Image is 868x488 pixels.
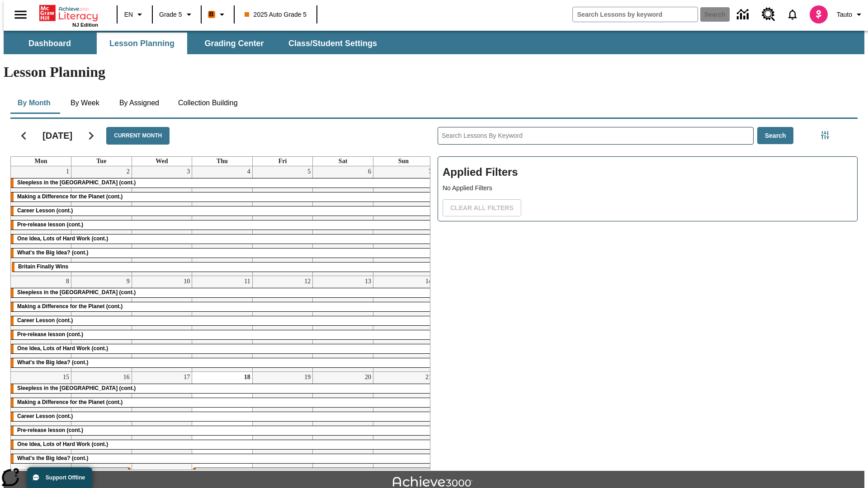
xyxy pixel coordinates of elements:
[17,179,136,186] span: Sleepless in the Animal Kingdom (cont.)
[7,1,34,28] button: Open side menu
[17,359,89,366] span: What's the Big Idea? (cont.)
[11,178,434,188] div: Sleepless in the Animal Kingdom (cont.)
[781,3,804,26] a: Notifications
[366,166,373,177] a: September 6, 2025
[124,10,133,19] span: EN
[182,372,192,383] a: September 17, 2025
[424,276,434,287] a: September 14, 2025
[189,33,279,54] button: Grading Center
[215,157,230,166] a: Thursday
[17,455,89,461] span: What's the Big Idea? (cont.)
[10,92,58,114] button: By Month
[11,235,434,244] div: One Idea, Lots of Hard Work (cont.)
[11,426,434,435] div: Pre-release lesson (cont.)
[5,33,95,54] button: Dashboard
[94,157,108,166] a: Tuesday
[171,92,245,114] button: Collection Building
[306,166,312,177] a: September 5, 2025
[757,127,794,145] button: Search
[245,10,307,19] span: 2025 Auto Grade 5
[11,384,434,393] div: Sleepless in the Animal Kingdom (cont.)
[11,358,434,367] div: What's the Big Idea? (cont.)
[120,6,149,23] button: Language: EN, Select a language
[17,221,83,228] span: Pre-release lesson (cont.)
[112,92,166,114] button: By Assigned
[204,38,264,49] span: Grading Center
[11,221,434,230] div: Pre-release lesson (cont.)
[252,276,313,371] td: September 12, 2025
[17,235,108,242] span: One Idea, Lots of Hard Work (cont.)
[11,302,434,311] div: Making a Difference for the Planet (cont.)
[72,22,98,28] span: NJ Edition
[46,474,85,481] span: Support Offline
[17,249,89,256] span: What's the Big Idea? (cont.)
[97,33,187,54] button: Lesson Planning
[80,124,103,147] button: Next
[396,157,410,166] a: Sunday
[837,10,852,19] span: Tauto
[4,31,864,54] div: SubNavbar
[3,115,430,470] div: Calendar
[39,4,98,22] a: Home
[373,276,434,371] td: September 14, 2025
[438,127,753,144] input: Search Lessons By Keyword
[17,331,83,338] span: Pre-release lesson (cont.)
[252,166,313,276] td: September 5, 2025
[337,157,349,166] a: Saturday
[443,183,853,193] p: No Applied Filters
[17,441,108,447] span: One Idea, Lots of Hard Work (cont.)
[11,344,434,353] div: One Idea, Lots of Hard Work (cont.)
[62,92,108,114] button: By Week
[42,130,72,141] h2: [DATE]
[302,372,312,383] a: September 19, 2025
[125,166,132,177] a: September 2, 2025
[192,166,253,276] td: September 4, 2025
[193,468,434,477] div: Cars of the Future? (cont.)
[12,263,433,272] div: Britain Finally Wins
[438,156,858,221] div: Applied Filters
[245,166,252,177] a: September 4, 2025
[27,467,92,488] button: Support Offline
[17,427,83,433] span: Pre-release lesson (cont.)
[209,9,214,20] span: B
[427,166,434,177] a: September 7, 2025
[61,372,71,383] a: September 15, 2025
[373,166,434,276] td: September 7, 2025
[156,6,198,23] button: Grade: Grade 5, Select a grade
[17,207,73,214] span: Career Lesson (cont.)
[11,440,434,449] div: One Idea, Lots of Hard Work (cont.)
[11,454,434,463] div: What's the Big Idea? (cont.)
[281,33,384,54] button: Class/Student Settings
[11,288,434,297] div: Sleepless in the Animal Kingdom (cont.)
[11,316,434,325] div: Career Lesson (cont.)
[11,276,71,371] td: September 8, 2025
[185,166,192,177] a: September 3, 2025
[17,385,136,391] span: Sleepless in the Animal Kingdom (cont.)
[443,161,853,183] h2: Applied Filters
[192,276,253,371] td: September 11, 2025
[804,3,833,26] button: Select a new avatar
[4,64,864,80] h1: Lesson Planning
[17,345,108,352] span: One Idea, Lots of Hard Work (cont.)
[363,276,373,287] a: September 13, 2025
[288,38,377,49] span: Class/Student Settings
[182,276,192,287] a: September 10, 2025
[125,276,132,287] a: September 9, 2025
[17,413,73,419] span: Career Lesson (cont.)
[132,166,192,276] td: September 3, 2025
[17,317,73,324] span: Career Lesson (cont.)
[71,276,132,371] td: September 9, 2025
[64,276,71,287] a: September 8, 2025
[12,124,35,147] button: Previous
[17,289,136,296] span: Sleepless in the Animal Kingdom (cont.)
[17,399,123,405] span: Making a Difference for the Planet (cont.)
[33,157,49,166] a: Monday
[424,372,434,383] a: September 21, 2025
[4,33,385,54] div: SubNavbar
[64,166,71,177] a: September 1, 2025
[106,127,170,145] button: Current Month
[11,192,434,202] div: Making a Difference for the Planet (cont.)
[277,157,289,166] a: Friday
[242,372,252,383] a: September 18, 2025
[199,469,268,475] span: Cars of the Future? (cont.)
